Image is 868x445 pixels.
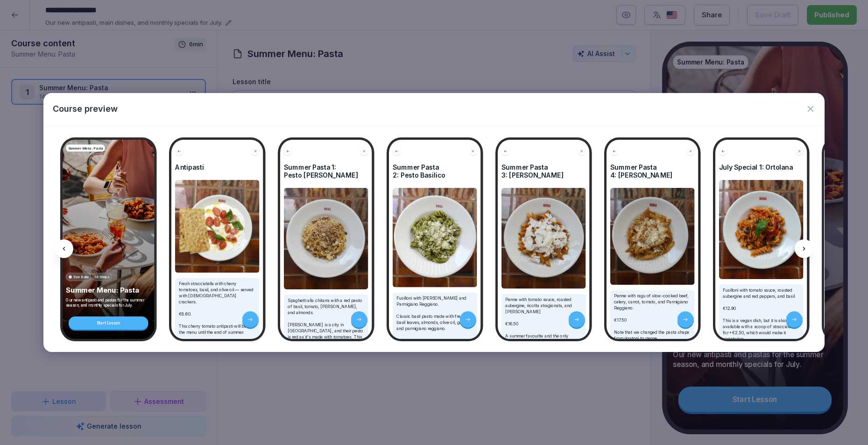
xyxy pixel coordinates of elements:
img: Image and Text preview image [284,188,368,289]
img: Image and Text preview image [719,180,804,279]
p: Summer Menu: Pasta [68,146,103,151]
p: Spaghetti alla chitarra with a red pesto of basil, tomato, [PERSON_NAME], and almonds. [PERSON_NA... [288,297,365,388]
img: Image and Text preview image [393,188,477,287]
h4: Summer Pasta 2: Pesto Basilico [393,163,477,179]
h4: Summer Pasta 1: Pesto [PERSON_NAME] [284,163,368,179]
p: Our new antipasti and pastas for the summer season, and monthly specials for July. [66,297,151,308]
div: Start Lesson [69,316,148,330]
h4: July Special 1: Ortolana [719,163,804,171]
img: Image and Text preview image [175,180,260,273]
p: Fresh stracciatella with cherry tomatoes, basil, and olive oil — served with [DEMOGRAPHIC_DATA] c... [179,280,256,335]
p: Due Date [73,274,89,280]
p: 14 Steps [95,274,109,280]
p: Penne with tomato sauce, roasted aubergine, ricotta stragionata, and [PERSON_NAME] €16.50 A summe... [505,296,582,351]
h4: Summer Pasta 3: [PERSON_NAME] [501,163,586,179]
img: Image and Text preview image [610,188,695,285]
p: Fusilloni with [PERSON_NAME] and Parmigiano Reggiano. Classic basil pesto made with fresh basil l... [396,295,473,362]
p: Penne with ragu of slow-cooked beef, celery, carrot, tomato, and Parmigiano Reggiano. €17.50 Note... [614,293,691,341]
p: Summer Menu: Pasta [66,286,151,294]
p: Course preview [53,102,118,115]
h4: Summer Pasta 4: [PERSON_NAME] [610,163,695,179]
p: Fusilloni with tomato sauce, roasted aubergine and red peppers, and basil €12.90 This is a vegan ... [723,287,800,342]
img: Image and Text preview image [501,188,586,288]
h4: Antipasti [175,163,260,171]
